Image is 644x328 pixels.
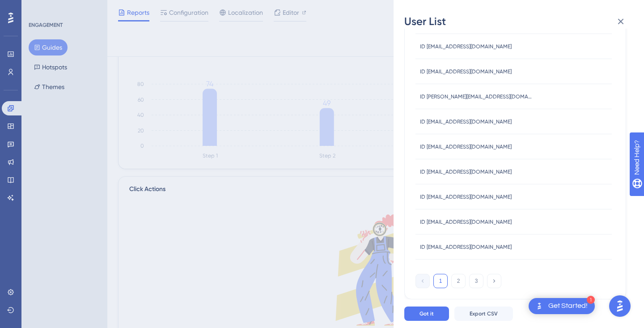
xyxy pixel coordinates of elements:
span: ID [EMAIL_ADDRESS][DOMAIN_NAME] [420,168,512,175]
span: ID [EMAIL_ADDRESS][DOMAIN_NAME] [420,243,512,251]
img: launcher-image-alternative-text [534,301,545,311]
span: Need Help? [21,2,56,13]
span: ID [EMAIL_ADDRESS][DOMAIN_NAME] [420,43,512,50]
span: ID [EMAIL_ADDRESS][DOMAIN_NAME] [420,143,512,150]
div: Open Get Started! checklist, remaining modules: 1 [529,298,595,314]
button: Export CSV [454,307,513,321]
span: ID [EMAIL_ADDRESS][DOMAIN_NAME] [420,118,512,125]
span: ID [EMAIL_ADDRESS][DOMAIN_NAME] [420,68,512,75]
span: Got it [419,310,434,317]
button: Got it [404,307,449,321]
div: User List [404,14,633,29]
div: 1 [587,296,595,304]
span: Export CSV [470,310,498,317]
iframe: UserGuiding AI Assistant Launcher [606,293,633,319]
span: ID [EMAIL_ADDRESS][DOMAIN_NAME] [420,218,512,226]
button: 3 [469,274,483,288]
button: 2 [451,274,466,288]
span: ID [EMAIL_ADDRESS][DOMAIN_NAME] [420,193,512,200]
div: Get Started! [548,301,588,311]
button: 1 [433,274,448,288]
span: ID [PERSON_NAME][EMAIL_ADDRESS][DOMAIN_NAME] [420,93,532,100]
